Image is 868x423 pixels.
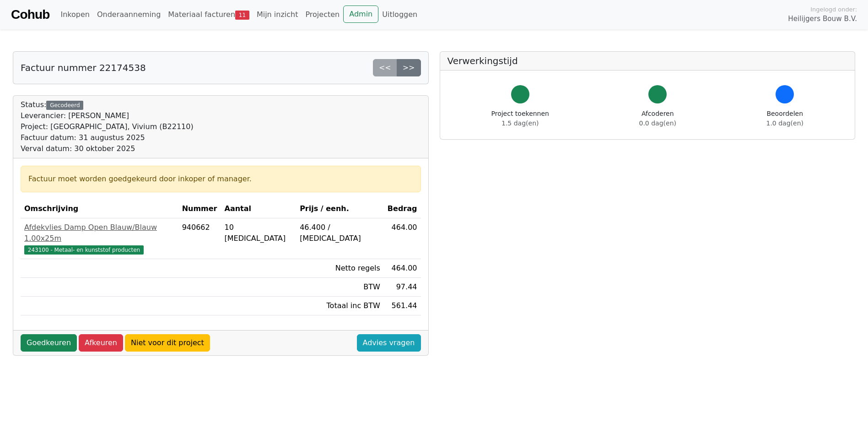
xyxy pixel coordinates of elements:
th: Bedrag [384,200,421,218]
td: 464.00 [384,218,421,259]
div: Afcoderen [639,109,676,128]
div: Leverancier: [PERSON_NAME] [21,110,194,121]
span: 1.5 dag(en) [501,119,539,127]
div: Beoordelen [766,109,803,128]
a: Goedkeuren [21,334,77,352]
td: 561.44 [384,297,421,315]
td: 464.00 [384,259,421,278]
th: Omschrijving [21,200,178,218]
div: Factuur moet worden goedgekeurd door inkoper of manager. [28,174,413,184]
h5: Verwerkingstijd [447,55,848,66]
th: Nummer [178,200,221,218]
a: Afkeuren [79,334,123,352]
a: Afdekvlies Damp Open Blauw/Blauw 1.00x25m243100 - Metaal- en kunststof producten [24,222,175,255]
div: Status: [21,99,194,154]
a: Projecten [302,5,343,24]
div: Factuur datum: 31 augustus 2025 [21,132,194,143]
span: 243100 - Metaal- en kunststof producten [24,245,144,255]
div: Verval datum: 30 oktober 2025 [21,143,194,154]
td: 940662 [178,218,221,259]
span: 1.0 dag(en) [766,119,803,127]
span: 0.0 dag(en) [639,119,676,127]
td: BTW [296,278,384,297]
th: Aantal [221,200,297,218]
h5: Factuur nummer 22174538 [21,62,146,73]
a: Cohub [11,4,49,26]
a: Mijn inzicht [253,5,302,24]
a: Onderaanneming [93,5,164,24]
a: Advies vragen [357,334,421,352]
a: Materiaal facturen11 [164,5,253,24]
a: Admin [343,5,378,23]
div: Project: [GEOGRAPHIC_DATA], Vivium (B22110) [21,121,194,132]
th: Prijs / eenh. [296,200,384,218]
div: 10 [MEDICAL_DATA] [225,222,293,244]
a: >> [397,59,421,76]
td: 97.44 [384,278,421,297]
span: Ingelogd onder: [810,5,857,14]
a: Niet voor dit project [125,334,210,352]
a: Uitloggen [378,5,421,24]
div: Afdekvlies Damp Open Blauw/Blauw 1.00x25m [24,222,175,244]
span: Heilijgers Bouw B.V. [788,14,857,24]
span: 11 [235,11,249,20]
a: Inkopen [57,5,93,24]
div: 46.400 / [MEDICAL_DATA] [300,222,380,244]
div: Gecodeerd [46,101,83,110]
div: Project toekennen [491,109,549,128]
td: Totaal inc BTW [296,297,384,315]
td: Netto regels [296,259,384,278]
